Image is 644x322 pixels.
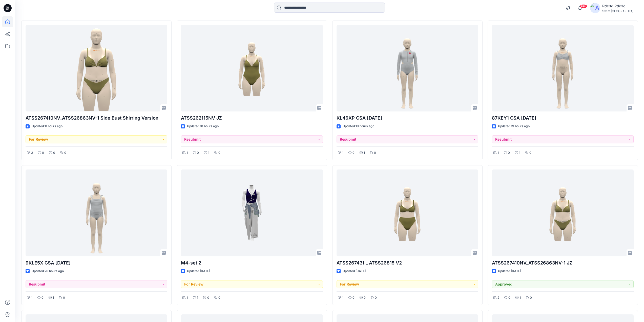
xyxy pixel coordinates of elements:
p: 0 [529,150,531,156]
p: 0 [352,150,355,156]
p: 87KEY1 GSA [DATE] [492,115,634,122]
p: ATSS267431 _ ATSS26815 V2 [337,259,478,267]
p: 0 [374,150,376,156]
p: Updated 11 hours ago [32,124,63,129]
a: M4-set 2 [181,169,323,256]
p: KL46XP GSA [DATE] [337,115,478,122]
p: 0 [364,295,366,300]
p: Updated 20 hours ago [32,269,64,274]
p: 0 [207,295,209,300]
p: 0 [375,295,377,300]
div: Swim [GEOGRAPHIC_DATA] [602,9,638,13]
p: 1 [342,295,343,300]
a: ATSS267431 _ ATSS26815 V2 [337,169,478,256]
p: ATSS267410NV_ATSS26863NV-1 JZ [492,259,634,267]
p: 0 [64,150,66,156]
p: 0 [63,295,65,300]
p: 0 [41,295,44,300]
p: 1 [197,295,198,300]
a: 87KEY1 GSA 2025.8.7 [492,25,634,112]
p: 1 [519,150,520,156]
p: 0 [530,295,532,300]
p: 1 [31,295,32,300]
span: 99+ [580,4,587,8]
div: Pdc3d Pdc3d [602,3,638,9]
a: ATSS267410NV_ATSS26863NV-1 Side Bust Shirring Version [26,25,167,112]
p: 2 [497,295,499,300]
p: 0 [42,150,44,156]
p: 1 [53,295,54,300]
p: 0 [352,295,355,300]
p: ATSS267410NV_ATSS26863NV-1 Side Bust Shirring Version [26,115,167,122]
p: 1 [186,150,188,156]
p: 2 [31,150,33,156]
a: 9KLE5X GSA 2025.07.31 [26,169,167,256]
p: Updated 19 hours ago [343,124,374,129]
p: 1 [186,295,188,300]
img: avatar [590,3,600,13]
a: ATSS262115NV JZ [181,25,323,112]
a: ATSS267410NV_ATSS26863NV-1 JZ [492,169,634,256]
p: 0 [197,150,199,156]
p: 1 [497,150,499,156]
p: M4-set 2 [181,259,323,267]
p: 9KLE5X GSA [DATE] [26,259,167,267]
p: 0 [508,150,510,156]
p: Updated 19 hours ago [498,124,530,129]
p: 1 [208,150,209,156]
p: 0 [218,295,220,300]
p: Updated [DATE] [343,269,366,274]
p: Updated [DATE] [187,269,210,274]
p: 0 [508,295,510,300]
a: KL46XP GSA 2025.8.12 [337,25,478,112]
p: 1 [342,150,343,156]
p: ATSS262115NV JZ [181,115,323,122]
p: 0 [53,150,55,156]
p: 1 [520,295,521,300]
p: Updated 18 hours ago [187,124,219,129]
p: 0 [218,150,220,156]
p: Updated [DATE] [498,269,521,274]
p: 1 [364,150,365,156]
